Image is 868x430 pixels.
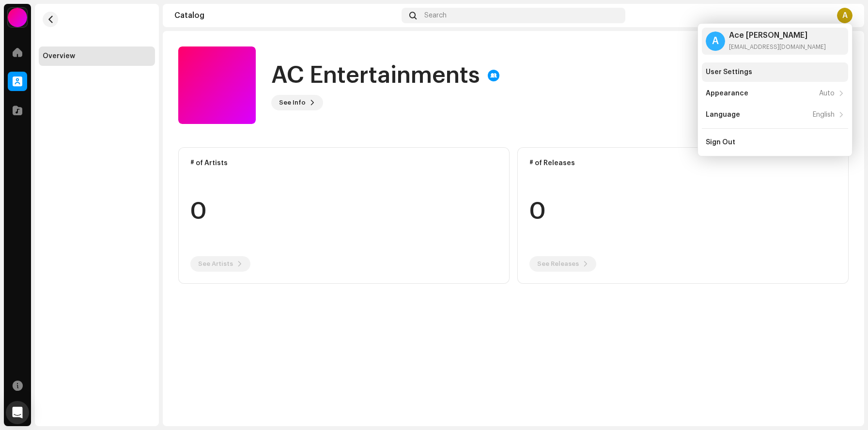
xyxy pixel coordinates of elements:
div: Open Intercom Messenger [6,401,29,424]
div: A [837,8,852,23]
re-m-nav-item: User Settings [702,62,848,82]
div: Overview [43,52,75,60]
div: [EMAIL_ADDRESS][DOMAIN_NAME] [729,43,826,51]
div: English [813,111,835,119]
re-o-card-data: # of Artists [178,147,510,284]
div: Sign Out [706,138,735,146]
span: Search [424,12,447,19]
div: Catalog [174,12,398,19]
re-m-nav-item: Overview [39,46,155,66]
div: Appearance [706,90,748,97]
re-o-card-data: # of Releases [517,147,849,284]
div: Auto [819,90,835,97]
button: See Info [271,95,323,110]
h1: AC Entertainments [271,60,480,91]
re-m-nav-item: Language [702,105,848,124]
div: Language [706,111,740,119]
div: Ace [PERSON_NAME] [729,31,826,39]
span: See Info [279,93,306,112]
div: User Settings [706,68,752,76]
re-m-nav-item: Sign Out [702,133,848,152]
re-m-nav-item: Appearance [702,84,848,103]
div: A [706,31,725,51]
